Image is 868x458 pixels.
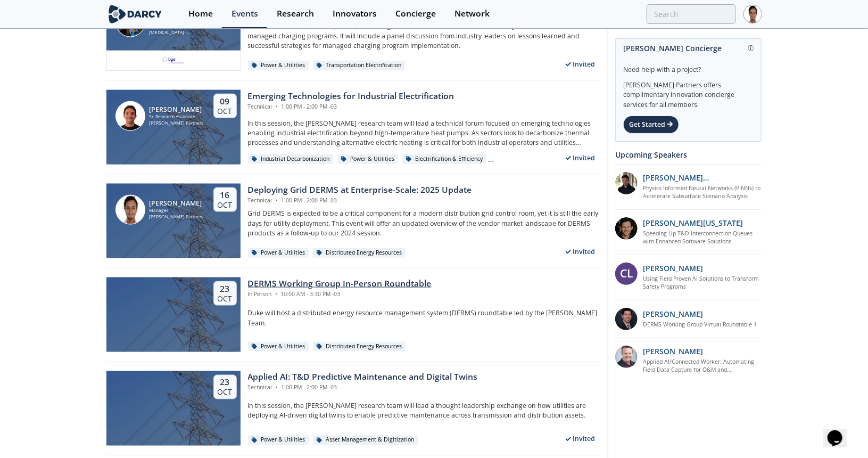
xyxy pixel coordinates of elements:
[643,321,757,329] a: DERMS Working Group Virtual Roundtable 1
[643,217,743,228] p: [PERSON_NAME][US_STATE]
[248,248,309,258] div: Power & Utilities
[149,207,203,214] div: Manager
[643,275,762,292] a: Using Field Proven AI Solutions to Transform Safety Programs
[615,308,638,330] img: 47e0ea7c-5f2f-49e4-bf12-0fca942f69fc
[218,388,233,397] div: Oct
[232,10,258,18] div: Events
[218,294,233,304] div: Oct
[248,197,472,205] div: Technical 1:00 PM - 2:00 PM -03
[561,58,600,71] div: Invited
[248,103,454,111] div: Technical 1:00 PM - 2:00 PM -03
[643,184,762,201] a: Physics Informed Neural Networks (PINNs) to Accelerate Subsurface Scenario Analysis
[647,4,736,24] input: Advanced Search
[337,154,399,164] div: Power & Utilities
[248,402,600,421] p: In this session, the [PERSON_NAME] research team will lead a thought leadership exchange on how u...
[149,200,203,207] div: [PERSON_NAME]
[248,209,600,238] p: Grid DERMS is expected to be a critical component for a modern distribution grid control room, ye...
[561,246,600,259] div: Invited
[106,90,600,165] a: Juan Corrado [PERSON_NAME] Sr. Research Associate [PERSON_NAME] Partners 09 Oct Emerging Technolo...
[248,90,454,103] div: Emerging Technologies for Industrial Electrification
[106,5,164,23] img: logo-wide.svg
[623,58,754,75] div: Need help with a project?
[149,113,203,120] div: Sr. Research Associate
[274,384,280,391] span: •
[615,145,762,164] div: Upcoming Speakers
[115,195,145,225] img: Francisco Alvarez Colombo
[277,10,314,18] div: Research
[188,10,213,18] div: Home
[106,277,600,352] a: 23 Oct DERMS Working Group In-Person Roundtable In Person • 10:00 AM - 3:30 PM -03 Duke will host...
[313,436,418,445] div: Asset Management & Digitization
[106,184,600,258] a: Francisco Alvarez Colombo [PERSON_NAME] Manager [PERSON_NAME] Partners 16 Oct Deploying Grid DERM...
[623,75,754,110] div: [PERSON_NAME] Partners offers complimentary innovation concierge services for all members.
[248,21,600,51] p: In this session, the [PERSON_NAME] team will go over results from our benchmark study of North Am...
[248,290,432,299] div: In Person 10:00 AM - 3:30 PM -03
[623,39,754,58] div: [PERSON_NAME] Concierge
[248,384,478,392] div: Technical 1:00 PM - 2:00 PM -03
[115,101,145,131] img: Juan Corrado
[274,103,280,110] span: •
[643,263,704,274] p: [PERSON_NAME]
[248,342,309,351] div: Power & Utilities
[274,197,280,204] span: •
[615,346,638,368] img: 257d1208-f7de-4aa6-9675-f79dcebd2004
[218,107,233,116] div: Oct
[643,230,762,247] a: Speeding Up T&D Interconnection Queues with Enhanced Software Solutions
[561,433,600,446] div: Invited
[333,10,377,18] div: Innovators
[248,277,432,290] div: DERMS Working Group In-Person Roundtable
[149,106,203,113] div: [PERSON_NAME]
[274,290,279,298] span: •
[643,358,762,375] a: Applied AI/Connected Worker: Automating Field Data Capture for O&M and Construction
[615,172,638,194] img: 20112e9a-1f67-404a-878c-a26f1c79f5da
[218,200,233,210] div: Oct
[248,61,309,70] div: Power & Utilities
[149,120,203,127] div: [PERSON_NAME] Partners
[615,217,638,240] img: 1b183925-147f-4a47-82c9-16eeeed5003c
[313,61,406,70] div: Transportation Electrification
[395,10,436,18] div: Concierge
[162,54,185,67] img: 1652481733707-BGE-Logo.jpg
[313,342,406,351] div: Distributed Energy Resources
[643,172,762,183] p: [PERSON_NAME] [PERSON_NAME]
[149,214,203,220] div: [PERSON_NAME] Partners
[218,378,233,388] div: 23
[743,5,762,23] img: Profile
[248,308,600,328] p: Duke will host a distributed energy resource management system (DERMS) roundtable led by the [PER...
[561,152,600,165] div: Invited
[643,308,704,320] p: [PERSON_NAME]
[106,371,600,446] a: 23 Oct Applied AI: T&D Predictive Maintenance and Digital Twins Technical • 1:00 PM - 2:00 PM -03...
[454,10,490,18] div: Network
[748,45,754,51] img: information.svg
[149,29,206,36] div: [MEDICAL_DATA] - Baltimore Gas and Electric Co.
[248,184,472,197] div: Deploying Grid DERMS at Enterprise-Scale: 2025 Update
[218,96,233,107] div: 09
[218,190,233,201] div: 16
[823,415,857,447] iframe: chat widget
[402,154,487,164] div: Electrification & Efficiency
[218,284,233,295] div: 23
[623,116,679,134] div: Get Started
[248,436,309,445] div: Power & Utilities
[313,248,406,258] div: Distributed Energy Resources
[643,346,704,357] p: [PERSON_NAME]
[615,263,638,285] div: CL
[248,371,478,384] div: Applied AI: T&D Predictive Maintenance and Digital Twins
[248,119,600,148] p: In this session, the [PERSON_NAME] research team will lead a technical forum focused on emerging ...
[248,154,334,164] div: Industrial Decarbonization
